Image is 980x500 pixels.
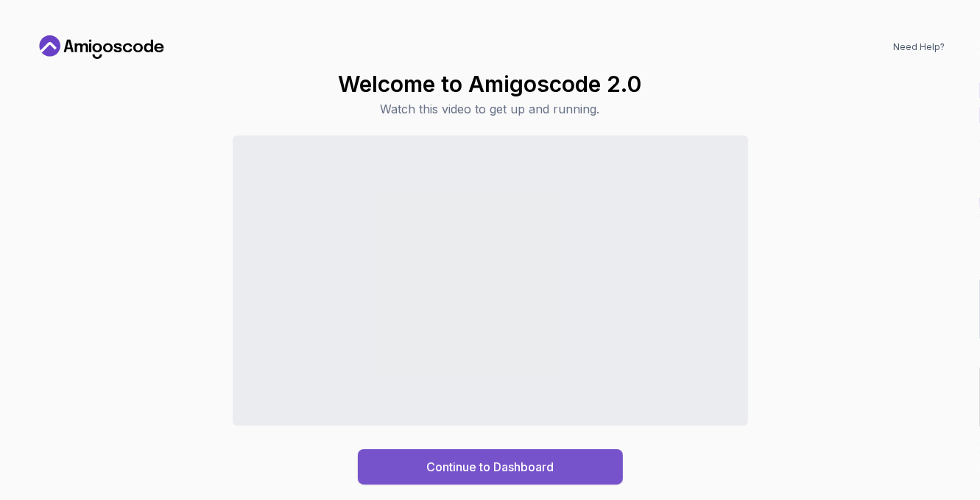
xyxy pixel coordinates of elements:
button: Continue to Dashboard [358,449,623,485]
a: Need Help? [893,41,945,53]
a: Home link [35,35,168,59]
h1: Welcome to Amigoscode 2.0 [339,71,642,97]
iframe: Sales Video [233,135,748,426]
div: Continue to Dashboard [426,458,554,476]
p: Watch this video to get up and running. [339,100,642,118]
